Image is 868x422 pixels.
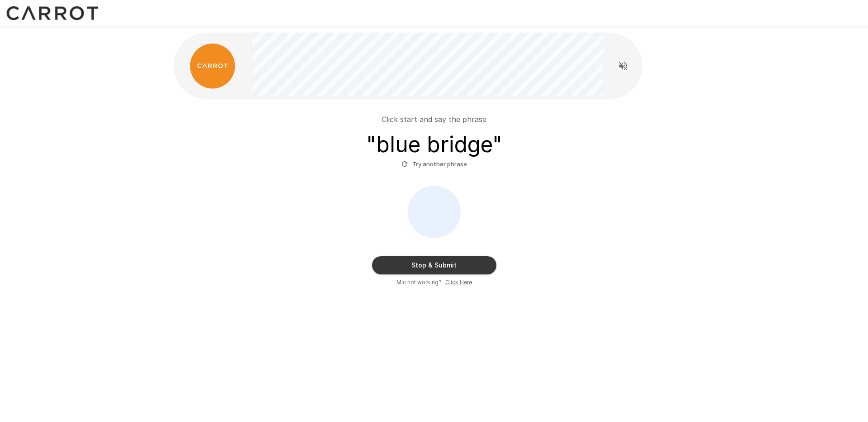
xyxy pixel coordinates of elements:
button: Read questions aloud [614,57,632,75]
u: Click Here [445,279,472,286]
img: carrot_logo.png [190,43,235,89]
p: Click start and say the phrase [382,114,486,125]
button: Stop & Submit [372,256,496,274]
span: Mic not working? [396,278,442,287]
h3: " blue bridge " [366,132,502,157]
button: Try another phrase [399,157,469,171]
